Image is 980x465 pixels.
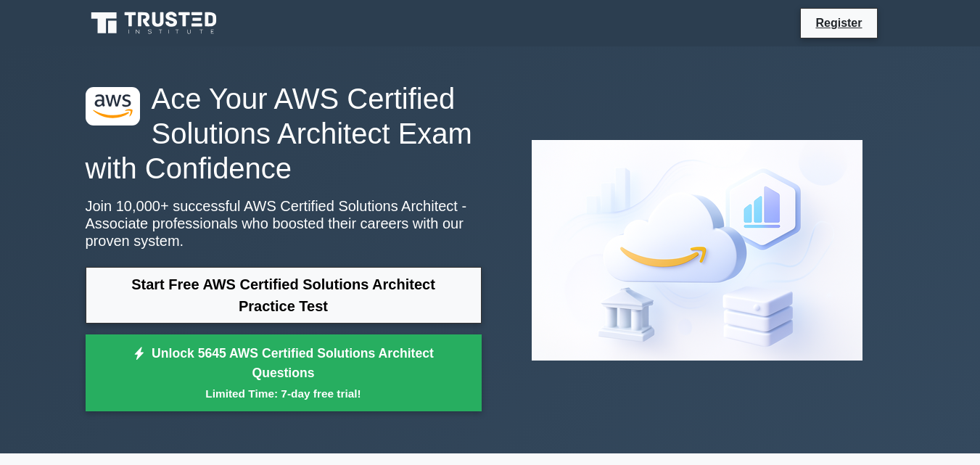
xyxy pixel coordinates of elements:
[104,385,464,402] small: Limited Time: 7-day free trial!
[86,197,482,250] p: Join 10,000+ successful AWS Certified Solutions Architect - Associate professionals who boosted t...
[520,128,874,372] img: AWS Certified Solutions Architect - Associate Preview
[86,267,482,324] a: Start Free AWS Certified Solutions Architect Practice Test
[807,14,870,32] a: Register
[86,334,482,411] a: Unlock 5645 AWS Certified Solutions Architect QuestionsLimited Time: 7-day free trial!
[86,81,482,186] h1: Ace Your AWS Certified Solutions Architect Exam with Confidence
